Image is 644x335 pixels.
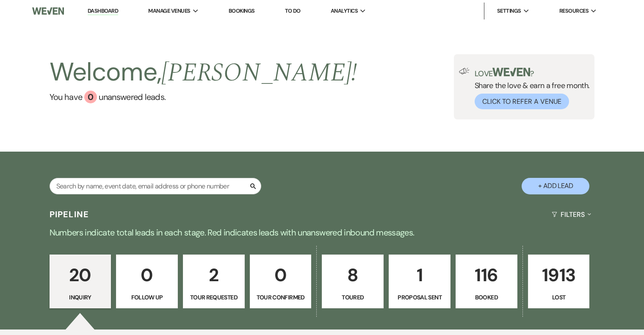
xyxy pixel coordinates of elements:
[461,261,512,289] p: 116
[497,7,521,15] span: Settings
[492,68,530,76] img: weven-logo-green.svg
[55,293,106,302] p: Inquiry
[461,293,512,302] p: Booked
[394,293,445,302] p: Proposal Sent
[327,293,378,302] p: Toured
[331,7,358,15] span: Analytics
[88,7,118,15] a: Dashboard
[389,255,451,309] a: 1Proposal Sent
[470,68,590,109] div: Share the love & earn a free month.
[229,7,255,14] a: Bookings
[548,203,594,226] button: Filters
[255,293,306,302] p: Tour Confirmed
[122,293,172,302] p: Follow Up
[148,7,190,15] span: Manage Venues
[456,255,517,309] a: 116Booked
[32,2,64,20] img: Weven Logo
[255,261,306,289] p: 0
[116,255,178,309] a: 0Follow Up
[559,7,589,15] span: Resources
[533,293,584,302] p: Lost
[528,255,590,309] a: 1913Lost
[327,261,378,289] p: 8
[188,261,239,289] p: 2
[183,255,245,309] a: 2Tour Requested
[122,261,172,289] p: 0
[475,68,590,78] p: Love ?
[55,261,106,289] p: 20
[50,208,89,220] h3: Pipeline
[533,261,584,289] p: 1913
[475,94,569,109] button: Click to Refer a Venue
[459,68,470,75] img: loud-speaker-illustration.svg
[285,7,301,14] a: To Do
[161,53,357,92] span: [PERSON_NAME] !
[17,226,627,239] p: Numbers indicate total leads in each stage. Red indicates leads with unanswered inbound messages.
[522,178,589,194] button: + Add Lead
[394,261,445,289] p: 1
[50,91,357,103] a: You have 0 unanswered leads.
[50,54,357,91] h2: Welcome,
[50,255,111,309] a: 20Inquiry
[250,255,312,309] a: 0Tour Confirmed
[84,91,97,103] div: 0
[50,178,261,194] input: Search by name, event date, email address or phone number
[188,293,239,302] p: Tour Requested
[322,255,384,309] a: 8Toured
